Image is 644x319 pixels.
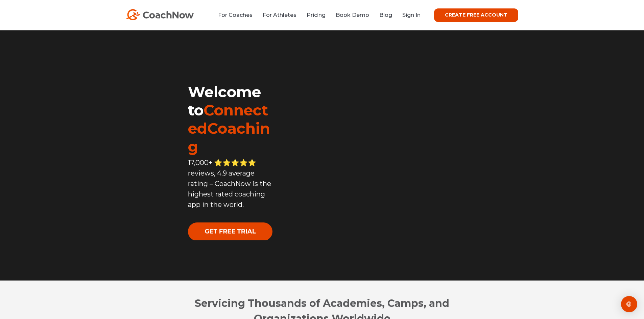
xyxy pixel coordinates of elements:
h1: Welcome to [188,83,273,156]
span: ConnectedCoaching [188,101,270,156]
img: GET FREE TRIAL [188,222,272,240]
a: Sign In [402,12,421,18]
img: CoachNow Logo [126,9,194,20]
a: Blog [379,12,392,18]
span: 17,000+ ⭐️⭐️⭐️⭐️⭐️ reviews, 4.9 average rating – CoachNow is the highest rated coaching app in th... [188,159,271,209]
a: For Coaches [218,12,253,18]
a: CREATE FREE ACCOUNT [434,8,518,22]
a: Pricing [307,12,326,18]
a: For Athletes [263,12,296,18]
div: Open Intercom Messenger [621,296,637,312]
a: Book Demo [336,12,369,18]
